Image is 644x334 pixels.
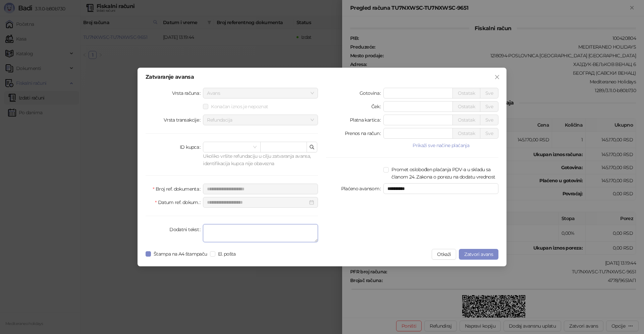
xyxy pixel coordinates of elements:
span: Zatvori avans [464,251,493,257]
button: Sve [480,101,498,112]
span: El. pošta [215,250,238,258]
button: Sve [480,115,498,125]
label: Prenos na račun [345,128,384,139]
span: Štampa na A4 štampaču [151,250,210,258]
label: Vrsta računa [172,88,203,98]
textarea: Dodatni tekst [203,224,318,242]
label: Plaćeno avansom [341,183,384,194]
label: Dodatni tekst [169,224,203,235]
span: Avans [207,88,314,98]
button: Zatvori avans [459,249,498,260]
label: ID kupca [180,142,203,152]
div: Zatvaranje avansa [146,74,498,80]
label: Gotovina [360,88,383,98]
label: Ček [371,101,383,112]
div: Ukoliko vršite refundaciju u cilju zatvaranja avansa, identifikacija kupca nije obavezna [203,152,318,167]
button: Sve [480,128,498,139]
span: Promet oslobođen plaćanja PDV-a u skladu sa članom 24. Zakona o porezu na dodatu vrednost [389,166,498,181]
button: Ostatak [452,128,480,139]
button: Ostatak [452,88,480,98]
label: Broj ref. dokumenta [153,184,203,194]
button: Ostatak [452,101,480,112]
label: Datum ref. dokum. [155,197,203,208]
button: Prikaži sve načine plaćanja [383,141,498,149]
label: Vrsta transakcije [164,115,203,125]
input: Broj ref. dokumenta [203,184,318,194]
button: Close [492,72,502,82]
span: close [494,74,500,80]
span: Refundacija [207,115,314,125]
button: Sve [480,88,498,98]
button: Otkaži [432,249,456,260]
button: Ostatak [452,115,480,125]
label: Platna kartica [350,115,383,125]
input: Datum ref. dokum. [207,199,308,206]
span: Zatvori [492,74,502,80]
span: Konačan iznos je nepoznat [208,103,271,110]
